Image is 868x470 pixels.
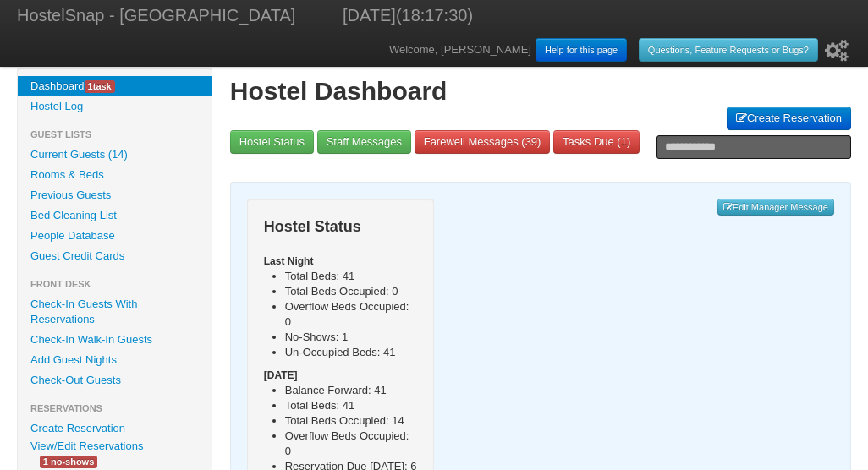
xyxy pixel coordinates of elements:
span: task [85,80,115,93]
a: Current Guests (14) [18,145,212,165]
a: Check-In Walk-In Guests [18,330,212,350]
h5: Last Night [264,254,418,269]
a: Bed Cleaning List [18,205,212,226]
span: 1 no-shows [40,456,97,468]
li: Guest Lists [18,124,212,145]
a: Farewell Messages (39) [415,130,551,154]
a: Dashboard1task [18,76,212,96]
h1: Hostel Dashboard [230,76,851,107]
div: Welcome, [PERSON_NAME] [389,34,851,67]
li: Total Beds: 41 [285,269,418,284]
a: Help for this page [536,38,627,62]
li: Total Beds Occupied: 14 [285,413,418,429]
a: Add Guest Nights [18,350,212,370]
a: Questions, Feature Requests or Bugs? [639,38,818,62]
h3: Hostel Status [264,216,418,238]
li: Front Desk [18,274,212,294]
span: 1 [621,135,627,148]
a: Guest Credit Cards [18,246,212,266]
li: Total Beds: 41 [285,398,418,413]
span: 39 [525,135,537,148]
a: Check-In Guests With Reservations [18,294,212,330]
a: Create Reservation [727,107,851,130]
li: Total Beds Occupied: 0 [285,284,418,299]
a: View/Edit Reservations [18,437,156,455]
li: Reservations [18,398,212,418]
i: Setup Wizard [825,40,849,62]
li: No-Shows: 1 [285,330,418,345]
a: Check-Out Guests [18,370,212,391]
a: Rooms & Beds [18,165,212,185]
h5: [DATE] [264,368,418,383]
li: Un-Occupied Beds: 41 [285,345,418,360]
a: Previous Guests [18,185,212,205]
a: Hostel Log [18,96,212,117]
a: Edit Manager Message [717,199,834,216]
span: (18:17:30) [396,6,473,25]
li: Overflow Beds Occupied: 0 [285,299,418,330]
a: People Database [18,226,212,246]
li: Balance Forward: 41 [285,383,418,398]
a: Hostel Status [230,130,314,154]
a: Staff Messages [317,130,411,154]
li: Overflow Beds Occupied: 0 [285,429,418,459]
a: Create Reservation [18,418,212,439]
a: Tasks Due (1) [553,130,640,154]
span: 1 [88,81,93,91]
a: 1 no-shows [27,452,110,470]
